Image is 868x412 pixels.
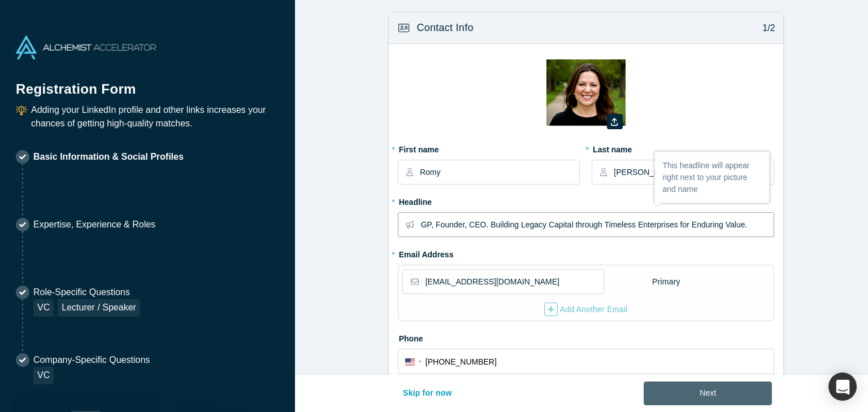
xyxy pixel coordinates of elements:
[33,286,140,299] p: Role-Specific Questions
[652,272,681,292] div: Primary
[16,36,156,59] img: Alchemist Accelerator Logo
[592,140,774,156] label: Last name
[33,150,184,164] p: Basic Information & Social Profiles
[398,140,580,156] label: First name
[546,53,626,132] img: Profile user default
[33,218,155,231] p: Expertise, Experience & Roles
[654,152,769,203] div: This headline will appear right next to your picture and name
[416,20,473,36] h3: Contact Info
[544,302,628,317] button: Add Another Email
[398,245,454,261] label: Email Address
[757,21,775,35] p: 1/2
[398,329,774,345] label: Phone
[33,367,54,384] div: VC
[398,192,774,208] label: Headline
[544,303,628,316] div: Add Another Email
[16,67,279,99] h1: Registration Form
[33,353,150,367] p: Company-Specific Questions
[31,103,279,130] p: Adding your LinkedIn profile and other links increases your chances of getting high-quality matches.
[644,382,772,405] button: Next
[58,299,140,317] div: Lecturer / Speaker
[391,382,464,405] button: Skip for now
[33,299,54,317] div: VC
[421,213,773,236] input: Partner, CEO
